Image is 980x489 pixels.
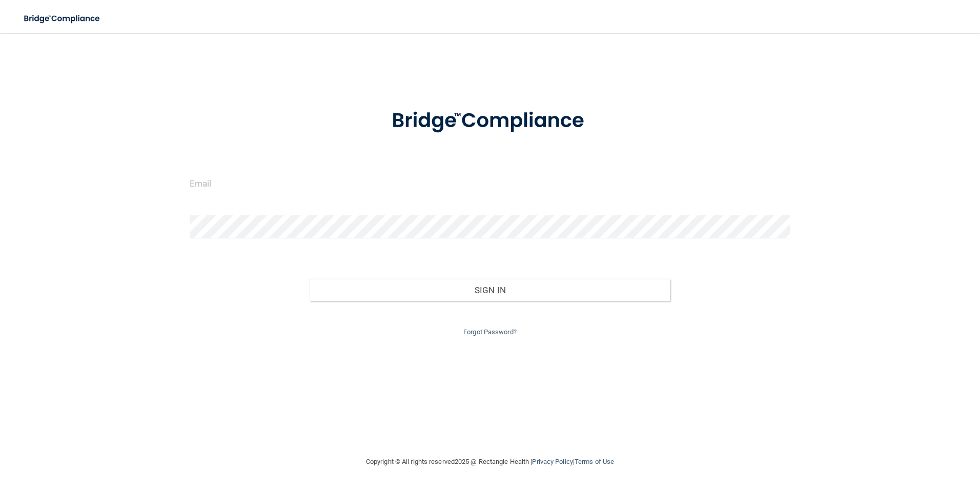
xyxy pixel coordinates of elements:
[190,172,791,195] input: Email
[575,458,614,465] a: Terms of Use
[463,328,517,336] a: Forgot Password?
[532,458,573,465] a: Privacy Policy
[310,279,670,301] button: Sign In
[371,94,609,148] img: bridge_compliance_login_screen.278c3ca4.svg
[15,8,110,29] img: bridge_compliance_login_screen.278c3ca4.svg
[303,445,677,478] div: Copyright © All rights reserved 2025 @ Rectangle Health | |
